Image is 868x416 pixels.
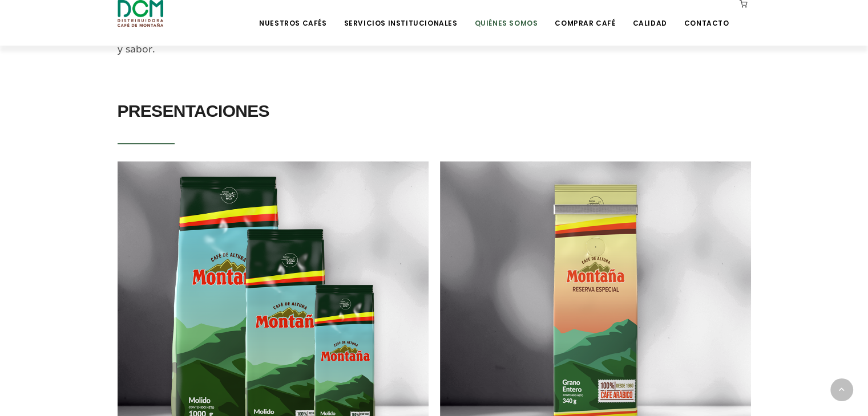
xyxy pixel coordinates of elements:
[118,28,747,55] span: Nuestra minuciosa selección del grano y el tueste perfecto, hacen que cada taza de Café Montaña s...
[337,1,464,28] a: Servicios Institucionales
[118,95,751,127] h2: PRESENTACIONES
[677,1,736,28] a: Contacto
[548,1,622,28] a: Comprar Café
[625,1,673,28] a: Calidad
[467,1,544,28] a: Quiénes Somos
[252,1,333,28] a: Nuestros Cafés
